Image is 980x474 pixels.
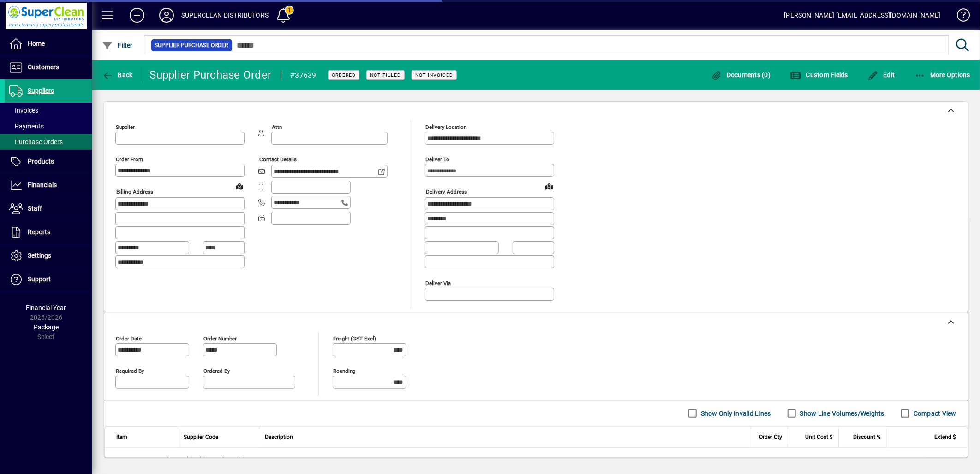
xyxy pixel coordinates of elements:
span: Invoices [9,107,38,114]
span: Staff [28,205,42,212]
mat-label: Attn [272,124,282,130]
label: Show Line Volumes/Weights [798,409,884,418]
button: Add [122,7,152,24]
button: Custom Fields [788,67,850,83]
a: Home [5,32,92,55]
div: Please ship this out [DATE] ***** [105,448,968,472]
mat-label: Order number [203,335,237,341]
span: Discount % [853,432,881,442]
span: Customers [28,63,59,71]
button: Edit [865,67,897,83]
label: Compact View [912,409,956,418]
mat-label: Deliver via [425,280,451,286]
mat-label: Rounding [333,367,355,374]
span: Settings [28,252,51,259]
span: Reports [28,228,50,236]
span: Suppliers [28,87,54,94]
mat-label: Ordered by [203,367,230,374]
span: Description [265,432,293,442]
span: Supplier Code [184,432,218,442]
mat-label: Required by [116,367,144,374]
a: View on map [232,179,247,194]
span: Home [28,40,45,47]
div: Supplier Purchase Order [150,67,272,82]
a: Invoices [5,103,92,118]
span: More Options [914,71,971,79]
span: Item [116,432,127,442]
span: Extend $ [934,432,956,442]
span: Supplier Purchase Order [155,41,228,50]
span: Not Invoiced [415,72,453,78]
div: #37639 [290,68,317,83]
span: Products [28,158,54,165]
a: Knowledge Base [950,2,968,32]
mat-label: Deliver To [425,156,449,163]
a: Purchase Orders [5,134,92,150]
span: Order Qty [759,432,782,442]
a: Customers [5,56,92,79]
div: [PERSON_NAME] [EMAIL_ADDRESS][DOMAIN_NAME] [784,8,941,23]
button: Documents (0) [709,67,773,83]
span: Purchase Orders [9,138,63,146]
label: Show Only Invalid Lines [699,409,771,418]
button: Back [100,67,135,83]
span: Custom Fields [790,71,848,79]
a: Products [5,150,92,173]
span: Support [28,275,51,283]
mat-label: Supplier [116,124,135,130]
span: Financials [28,181,57,188]
span: Financial Year [26,304,66,311]
span: Filter [102,42,133,49]
span: Unit Cost $ [805,432,833,442]
a: View on map [542,179,556,194]
button: More Options [912,67,973,83]
app-page-header-button: Back [92,67,143,83]
mat-label: Freight (GST excl) [333,335,376,341]
button: Profile [152,7,181,24]
div: SUPERCLEAN DISTRIBUTORS [181,8,269,23]
a: Financials [5,174,92,197]
mat-label: Order from [116,156,143,163]
a: Settings [5,244,92,267]
mat-label: Delivery Location [425,124,466,130]
span: Documents (0) [711,71,771,79]
a: Reports [5,221,92,244]
span: Back [102,71,133,79]
mat-label: Order date [116,335,142,341]
span: Edit [867,71,895,79]
a: Payments [5,118,92,134]
span: Payments [9,122,44,130]
a: Support [5,268,92,291]
a: Staff [5,197,92,220]
span: Ordered [332,72,356,78]
span: Not Filled [370,72,401,78]
button: Filter [100,37,135,54]
span: Package [34,323,59,331]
